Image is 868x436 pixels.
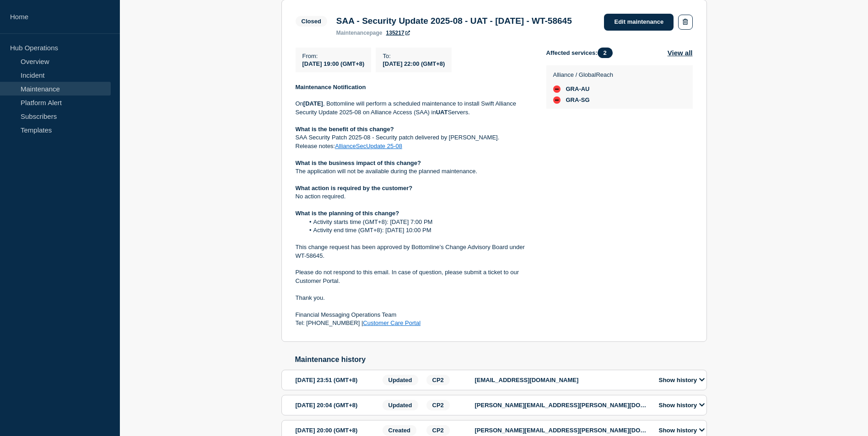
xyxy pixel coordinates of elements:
[426,375,450,385] span: CP2
[296,167,532,175] p: The application will not be available during the planned maintenance.
[436,109,448,116] strong: UAT
[656,401,707,409] button: Show history
[668,48,693,58] button: View all
[383,53,445,59] p: To :
[295,356,707,364] h2: Maintenance history
[296,160,421,166] strong: What is the business impact of this change?
[304,218,532,226] li: Activity starts time (GMT+8): [DATE] 7:00 PM
[336,16,572,26] h3: SAA - Security Update 2025-08 - UAT - [DATE] - WT-58645
[296,133,532,142] p: SAA Security Patch 2025-08 - Security patch delivered by [PERSON_NAME].
[302,53,365,59] p: From :
[656,376,707,384] button: Show history
[604,14,674,31] a: Edit maintenance
[386,30,410,36] a: 135217
[546,48,617,58] span: Affected services:
[296,100,532,117] p: On , Bottomline will perform a scheduled maintenance to install Swift Alliance Security Update 20...
[296,268,532,285] p: Please do not respond to this email. In case of question, please submit a ticket to our Customer ...
[383,400,418,410] span: Updated
[383,375,418,385] span: Updated
[296,243,532,260] p: This change request has been approved by Bottomline’s Change Advisory Board under WT-58645.
[553,85,561,93] div: down
[553,71,614,78] p: Alliance / GlobalReach
[566,96,590,104] span: GRA-SG
[304,226,532,234] li: Activity end time (GMT+8): [DATE] 10:00 PM
[566,85,590,93] span: GRA-AU
[303,100,323,107] strong: [DATE]
[475,402,649,409] p: [PERSON_NAME][EMAIL_ADDRESS][PERSON_NAME][DOMAIN_NAME]
[296,425,380,436] div: [DATE] 20:00 (GMT+8)
[363,319,421,326] a: Customer Care Portal
[296,400,380,410] div: [DATE] 20:04 (GMT+8)
[475,427,649,434] p: [PERSON_NAME][EMAIL_ADDRESS][PERSON_NAME][DOMAIN_NAME]
[296,319,532,327] p: Tel: [PHONE_NUMBER] |
[296,311,532,319] p: Financial Messaging Operations Team
[296,142,532,150] p: Release notes:
[302,60,365,67] span: [DATE] 19:00 (GMT+8)
[383,425,416,436] span: Created
[598,48,613,58] span: 2
[296,126,394,133] strong: What is the benefit of this change?
[335,143,402,149] a: AllianceSecUpdate 25-08
[656,426,707,434] button: Show history
[296,210,399,217] strong: What is the planning of this change?
[426,425,450,436] span: CP2
[553,96,561,104] div: down
[296,84,366,90] strong: Maintenance Notification
[296,294,532,302] p: Thank you.
[296,185,413,191] strong: What action is required by the customer?
[296,192,532,201] p: No action required.
[383,60,445,67] span: [DATE] 22:00 (GMT+8)
[296,375,380,385] div: [DATE] 23:51 (GMT+8)
[426,400,450,410] span: CP2
[336,30,370,36] span: maintenance
[336,30,383,36] p: page
[475,377,649,383] p: [EMAIL_ADDRESS][DOMAIN_NAME]
[296,16,327,27] span: Closed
